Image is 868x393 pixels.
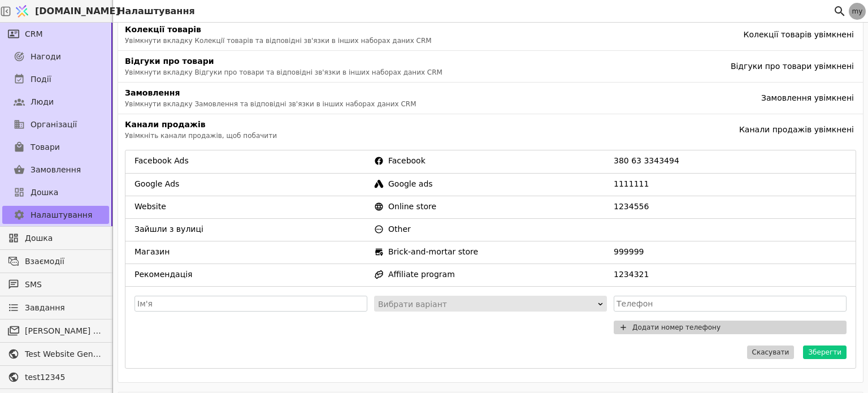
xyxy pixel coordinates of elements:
span: [PERSON_NAME] розсилки [25,325,103,337]
a: Дошка [2,229,109,247]
span: SMS [25,279,103,291]
a: Налаштування [2,206,109,224]
span: Дошка [25,232,103,244]
span: test12345 [25,372,103,383]
img: affiliate-program.svg [374,270,384,279]
p: Канали продажів [125,119,739,131]
button: Зберегти [803,346,847,359]
span: Організації [31,119,77,131]
p: Увімкнути вкладку Відгуки про товари та відповідні зв'язки в інших наборах даних CRM [125,67,731,77]
span: Google Ads [134,178,367,190]
span: CRM [25,28,43,40]
img: Logo [14,1,31,22]
span: Замовлення [31,164,81,176]
a: [PERSON_NAME] розсилки [2,322,109,340]
input: Телефон [614,296,847,312]
span: Люди [31,96,54,108]
span: Події [31,74,51,85]
img: online-store.svg [374,202,384,211]
a: CRM [2,25,109,43]
p: Замовлення [125,87,761,99]
span: 999999 [614,246,644,258]
a: Організації [2,115,109,133]
p: Увімкніть канали продажів, щоб побачити [125,131,739,141]
span: Website [134,201,367,213]
span: 380 63 3343494 [614,155,679,167]
p: Колекції товарів [125,24,743,36]
span: Магазин [134,246,367,258]
div: Замовлення увімкнені [761,92,854,104]
a: [DOMAIN_NAME] [11,1,113,22]
span: Налаштування [31,209,92,221]
p: Увімкнути вкладку Колекції товарів та відповідні зв'язки в інших наборах даних CRM [125,36,743,46]
img: google-ads.svg [374,179,384,189]
input: Ім'я [134,296,367,312]
p: Увімкнути вкладку Замовлення та відповідні зв'язки в інших наборах даних CRM [125,99,761,109]
a: Товари [2,138,109,156]
span: Рекомендація [134,269,367,280]
span: Нагоди [31,51,61,63]
a: Завдання [2,299,109,317]
a: Дошка [2,183,109,201]
a: Нагоди [2,47,109,66]
button: Додати номер телефону [614,321,847,334]
img: other.svg [374,224,384,234]
div: Вибрати варіант [378,296,596,312]
span: [DOMAIN_NAME] [35,5,120,18]
span: Дошка [31,187,58,198]
a: test12345 [2,368,109,386]
h2: Налаштування [113,5,195,18]
a: Люди [2,93,109,111]
span: Other [374,223,607,235]
span: Завдання [25,302,65,314]
span: Online store [374,201,607,213]
span: 1234556 [614,201,649,213]
div: Відгуки про товари увімкнені [731,61,854,72]
a: my [849,3,866,20]
span: 1111111 [614,178,649,190]
div: Колекції товарів увімкнені [743,29,854,41]
img: brick-mortar-store.svg [374,247,384,257]
span: Affiliate program [374,269,607,280]
a: Замовлення [2,161,109,179]
span: Facebook [374,155,607,167]
span: Товари [31,141,60,153]
button: Скасувати [747,346,795,359]
span: Google ads [374,178,607,190]
a: Події [2,70,109,88]
span: Brick-and-mortar store [374,246,607,258]
a: Test Website General template [2,345,109,363]
span: 1234321 [614,269,649,280]
span: Зайшли з вулиці [134,223,367,235]
span: Test Website General template [25,348,103,360]
div: Канали продажів увімкнені [739,124,854,136]
img: facebook.svg [374,156,384,166]
p: Відгуки про товари [125,55,731,67]
span: Взаємодії [25,256,103,267]
a: Взаємодії [2,252,109,270]
span: Facebook Ads [134,155,367,167]
a: SMS [2,275,109,293]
